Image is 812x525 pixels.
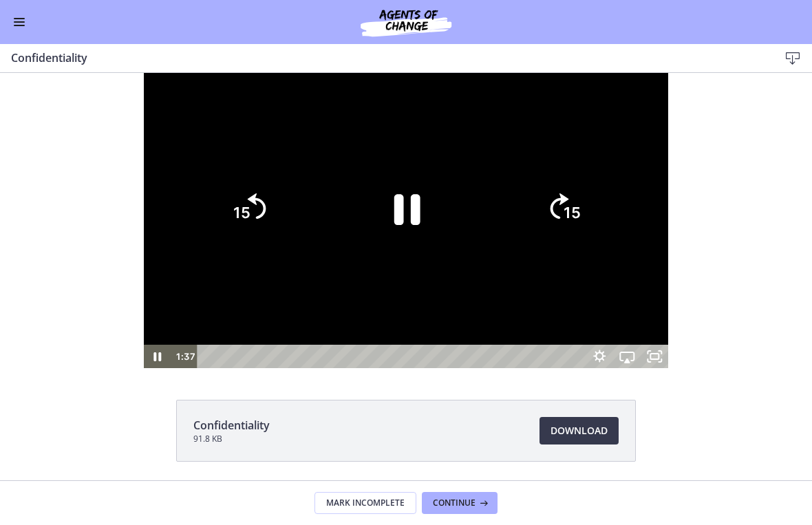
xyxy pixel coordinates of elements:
button: Mark Incomplete [314,492,416,514]
img: Agents of Change [323,6,489,39]
button: Show settings menu [586,272,613,295]
button: Skip back 15 seconds [215,103,281,169]
a: Download [539,417,619,444]
span: Mark Incomplete [326,497,405,508]
button: Skip ahead 15 seconds [531,103,597,169]
span: 91.8 KB [193,433,270,444]
h3: Confidentiality [11,50,757,66]
span: Confidentiality [193,417,270,433]
button: Airplay [613,272,641,295]
span: Continue [433,497,476,508]
button: Pause [144,272,171,295]
tspan: 15 [233,131,250,149]
button: Enable menu [11,14,28,30]
button: Unfullscreen [641,272,668,295]
span: Download [551,422,608,439]
button: Pause [359,89,453,184]
tspan: 15 [564,131,581,149]
div: Playbar [207,272,579,295]
button: Continue [422,492,498,514]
